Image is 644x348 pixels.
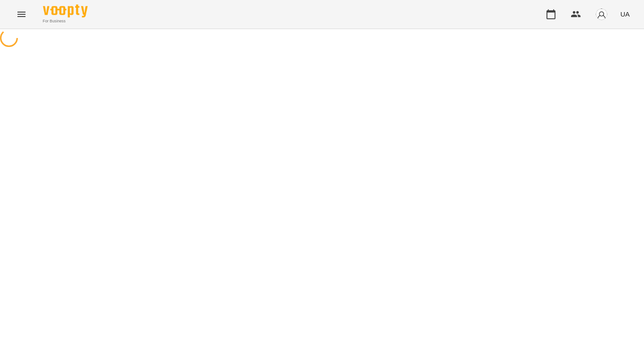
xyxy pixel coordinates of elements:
[43,18,88,24] span: For Business
[595,8,608,21] img: avatar_s.png
[620,9,630,19] span: UA
[617,6,633,22] button: UA
[43,4,88,17] img: Voopty Logo
[11,4,32,25] button: Menu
